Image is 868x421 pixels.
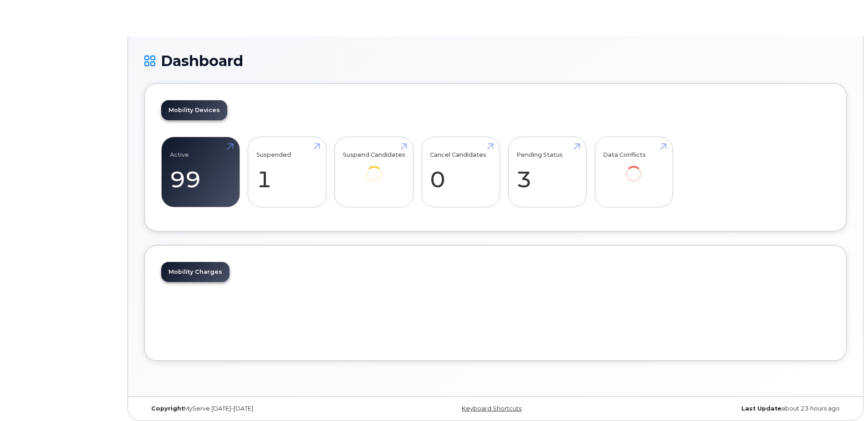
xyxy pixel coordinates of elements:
a: Data Conflicts [603,142,664,195]
a: Suspended 1 [256,142,318,202]
a: Mobility Devices [161,100,227,120]
div: MyServe [DATE]–[DATE] [144,405,378,412]
a: Suspend Candidates [343,142,405,195]
a: Pending Status 3 [516,142,578,202]
a: Cancel Candidates 0 [430,142,491,202]
a: Mobility Charges [161,262,230,282]
a: Keyboard Shortcuts [462,405,521,412]
a: Active 99 [170,142,231,202]
h1: Dashboard [144,53,847,69]
div: about 23 hours ago [613,405,847,412]
strong: Last Update [741,405,781,412]
strong: Copyright [151,405,184,412]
